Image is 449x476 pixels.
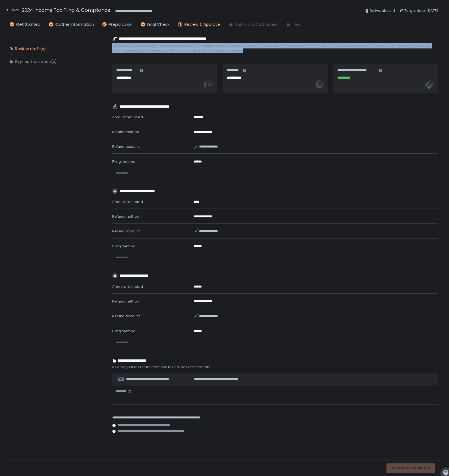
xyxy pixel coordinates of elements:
[112,44,438,53] span: Great news, a draft filing is ready for review! We've highlighted the key details so you can quic...
[235,21,278,28] span: Submit to Authorities
[112,199,143,204] span: Amount refunded
[55,21,94,28] span: Gather Information
[370,7,395,14] span: Deliverables: 3
[112,144,140,149] span: Refund account
[184,21,220,28] span: Review & Approve
[112,328,136,334] span: Filing method
[293,21,301,28] span: Filed
[15,46,46,51] div: Review draft(s)
[5,6,19,15] button: Back
[5,7,19,13] div: Back
[112,115,143,120] span: Amount refunded
[15,59,57,64] div: Sign authorization(s)
[112,244,136,249] span: Filing method
[109,21,132,28] span: Preparation
[112,129,139,134] span: Refund method
[112,229,140,234] span: Refund account
[22,6,110,14] h1: 2024 Income Tax Filing & Compliance
[112,214,139,219] span: Refund method
[147,21,169,28] span: Final Check
[112,159,136,164] span: Filing method
[112,365,438,369] span: Review your tax return draft and take a look at the details
[404,7,438,14] span: Target date: [DATE]
[112,313,140,319] span: Refund account
[16,21,40,28] span: Get Started
[112,284,143,289] span: Amount refunded
[112,299,139,304] span: Refund method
